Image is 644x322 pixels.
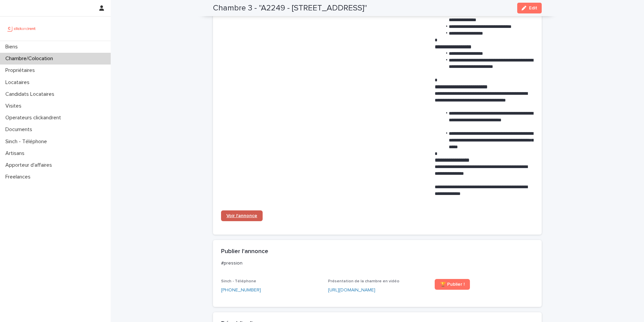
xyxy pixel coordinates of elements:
[3,67,40,74] p: Propriétaires
[221,210,263,221] a: Voir l'annonce
[221,279,256,283] span: Sinch - Téléphone
[221,287,261,294] a: [PHONE_NUMBER]
[3,138,52,145] p: Sinch - Téléphone
[3,103,27,109] p: Visites
[3,115,66,121] p: Operateurs clickandrent
[226,213,257,218] span: Voir l'annonce
[3,91,60,97] p: Candidats Locataires
[221,288,261,292] ringoverc2c-number-84e06f14122c: [PHONE_NUMBER]
[435,279,470,290] a: 🏆 Publier !
[213,3,367,13] h2: Chambre 3 - "A2249 - [STREET_ADDRESS]"
[3,44,23,50] p: Biens
[3,79,35,86] p: Locataires
[440,282,465,287] span: 🏆 Publier !
[529,6,537,10] span: Edit
[3,150,30,157] p: Artisans
[221,248,268,255] h2: Publier l'annonce
[3,174,36,180] p: Freelances
[3,55,58,62] p: Chambre/Colocation
[3,162,57,168] p: Apporteur d'affaires
[221,288,261,292] ringoverc2c-84e06f14122c: Call with Ringover
[5,22,38,35] img: UCB0brd3T0yccxBKYDjQ
[221,260,531,266] p: #pression
[3,126,38,133] p: Documents
[517,3,542,13] button: Edit
[328,279,399,283] span: Présentation de la chambre en vidéo
[328,288,375,292] a: [URL][DOMAIN_NAME]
